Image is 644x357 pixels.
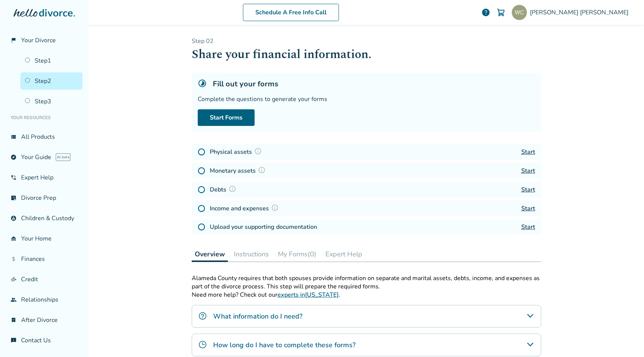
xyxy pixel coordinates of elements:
a: Start [521,185,535,194]
h4: Income and expenses [210,204,281,213]
h4: What information do I need? [213,311,302,321]
h4: Monetary assets [210,166,268,176]
a: Start [521,204,535,213]
span: Your Divorce [21,36,56,44]
img: Not Started [198,205,205,212]
span: phone_in_talk [11,175,17,181]
a: help [481,8,490,17]
span: group [11,297,17,303]
p: Need more help? Check out our . [192,291,541,299]
img: Not Started [198,223,205,231]
button: Overview [192,247,228,262]
span: [PERSON_NAME] [PERSON_NAME] [530,8,632,17]
a: Start Forms [198,109,255,126]
span: flag_2 [11,37,17,43]
a: experts in[US_STATE] [278,291,339,299]
a: Schedule A Free Info Call [243,4,339,21]
a: Start [521,223,535,231]
a: attach_moneyFinances [6,250,82,268]
a: flag_2Your Divorce [6,32,82,49]
img: Question Mark [271,204,279,211]
button: My Forms(0) [275,247,319,262]
a: groupRelationships [6,291,82,308]
a: garage_homeYour Home [6,230,82,247]
li: Your Resources [6,110,82,125]
img: Question Mark [254,147,262,155]
img: Not Started [198,186,205,193]
a: bookmark_checkAfter Divorce [6,311,82,329]
p: Step 0 2 [192,37,541,45]
img: What information do I need? [198,311,207,320]
a: account_childChildren & Custody [6,210,82,227]
h4: Debts [210,185,238,195]
a: chat_infoContact Us [6,332,82,349]
span: list_alt_check [11,195,17,201]
h1: Share your financial information. [192,45,541,64]
a: phone_in_talkExpert Help [6,169,82,186]
h4: Upload your supporting documentation [210,222,317,231]
span: finance_mode [11,276,17,282]
span: account_child [11,215,17,221]
button: Expert Help [322,247,365,262]
div: How long do I have to complete these forms? [192,334,541,356]
a: Start [521,167,535,175]
a: exploreYour GuideAI beta [6,149,82,166]
h4: Physical assets [210,147,264,157]
a: list_alt_checkDivorce Prep [6,189,82,207]
img: How long do I have to complete these forms? [198,340,207,349]
img: Question Mark [258,166,266,174]
span: attach_money [11,256,17,262]
img: Not Started [198,148,205,156]
img: Not Started [198,167,205,175]
span: view_list [11,134,17,140]
iframe: Chat Widget [606,321,644,357]
a: view_listAll Products [6,128,82,146]
img: Cart [496,8,505,17]
img: william.trei.campbell@gmail.com [512,5,527,20]
span: garage_home [11,236,17,242]
button: Instructions [231,247,272,262]
a: Step3 [20,93,82,110]
a: finance_modeCredit [6,271,82,288]
div: What information do I need? [192,305,541,328]
img: Question Mark [229,185,236,193]
p: Alameda County requires that both spouses provide information on separate and marital assets, deb... [192,274,541,291]
a: Start [521,148,535,156]
span: bookmark_check [11,317,17,323]
h5: Fill out your forms [213,79,278,89]
span: explore [11,154,17,160]
span: chat_info [11,337,17,343]
a: Step2 [20,72,82,90]
h4: How long do I have to complete these forms? [213,340,356,350]
div: Complete the questions to generate your forms [198,95,535,103]
span: AI beta [56,153,70,161]
a: Step1 [20,52,82,69]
